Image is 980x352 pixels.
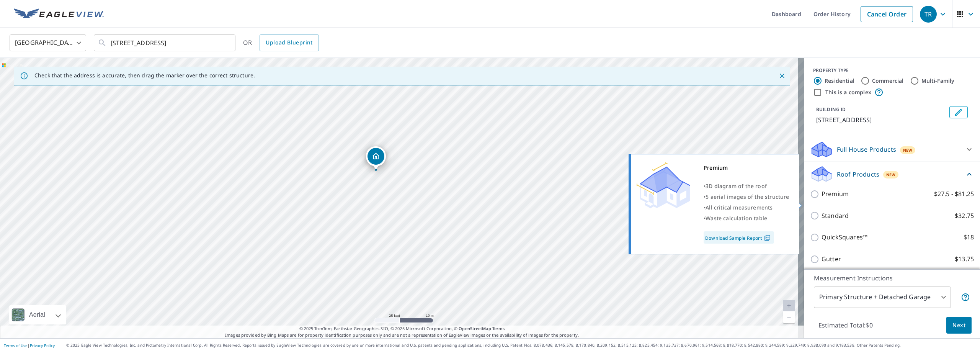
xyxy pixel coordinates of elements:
p: Standard [822,211,849,221]
img: Pdf Icon [762,234,773,241]
span: Waste calculation table [706,214,767,222]
span: 3D diagram of the roof [706,182,767,190]
div: Primary Structure + Detached Garage [814,287,951,308]
a: Terms [492,326,505,331]
div: • [704,192,789,202]
input: Search by address or latitude-longitude [111,32,220,54]
label: Multi-Family [921,77,955,85]
div: • [704,202,789,213]
p: $18 [964,232,974,242]
a: Cancel Order [861,6,913,22]
div: [GEOGRAPHIC_DATA] [10,32,86,54]
a: Upload Blueprint [260,34,318,51]
a: Privacy Policy [30,343,55,348]
p: © 2025 Eagle View Technologies, Inc. and Pictometry International Corp. All Rights Reserved. Repo... [66,342,976,348]
span: © 2025 TomTom, Earthstar Geographics SIO, © 2025 Microsoft Corporation, © [299,326,505,332]
img: EV Logo [14,8,104,20]
div: • [704,213,789,224]
span: Upload Blueprint [266,38,312,47]
p: Premium [822,189,849,199]
label: Commercial [872,77,904,85]
p: Full House Products [837,145,896,154]
img: Premium [637,162,690,208]
label: Residential [825,77,854,85]
p: | [4,343,55,348]
button: Close [777,71,787,81]
div: Full House ProductsNew [810,140,974,159]
span: Next [952,321,965,330]
p: Measurement Instructions [814,273,970,283]
p: [STREET_ADDRESS] [816,115,946,124]
div: Dropped pin, building 1, Residential property, 16112 Denver Pacific Dr Monument, CO 80132 [366,146,386,170]
p: $27.5 - $81.25 [934,189,974,199]
span: Your report will include the primary structure and a detached garage if one exists. [961,293,970,302]
a: Current Level 20, Zoom Out [783,311,795,323]
span: 5 aerial images of the structure [706,193,789,200]
div: Premium [704,162,789,173]
p: QuickSquares™ [822,232,867,242]
p: Estimated Total: $0 [812,317,879,334]
p: Check that the address is accurate, then drag the marker over the correct structure. [34,72,255,79]
p: Roof Products [837,170,879,179]
div: Aerial [9,305,66,324]
div: TR [920,6,937,23]
div: PROPERTY TYPE [813,67,971,74]
button: Edit building 1 [949,106,968,118]
label: This is a complex [825,88,871,96]
span: New [903,147,913,153]
p: BUILDING ID [816,106,846,113]
p: $13.75 [955,254,974,264]
p: Gutter [822,254,841,264]
a: OpenStreetMap [459,326,491,331]
span: New [886,172,896,178]
p: $32.75 [955,211,974,221]
a: Terms of Use [4,343,28,348]
div: Roof ProductsNew [810,165,974,183]
a: Current Level 20, Zoom In Disabled [783,300,795,311]
button: Next [946,317,972,334]
div: • [704,181,789,192]
span: All critical measurements [706,204,773,211]
div: OR [243,34,319,51]
a: Download Sample Report [704,231,774,244]
div: Aerial [27,305,47,324]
